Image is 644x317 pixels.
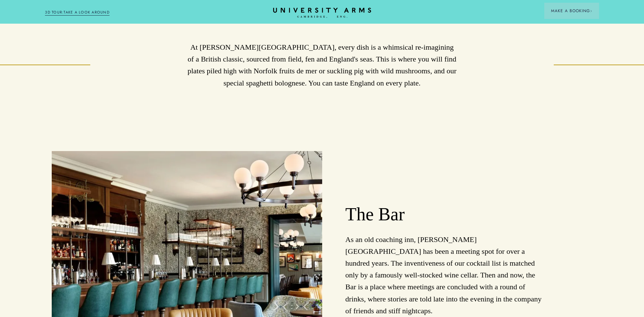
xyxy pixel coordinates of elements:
[551,8,592,14] span: Make a Booking
[544,3,599,19] button: Make a BookingArrow icon
[345,234,548,317] p: As an old coaching inn, [PERSON_NAME][GEOGRAPHIC_DATA] has been a meeting spot for over a hundred...
[590,10,592,12] img: Arrow icon
[45,9,110,16] a: 3D TOUR:TAKE A LOOK AROUND
[345,203,548,226] h2: The Bar
[273,8,371,18] a: Home
[187,41,457,89] p: At [PERSON_NAME][GEOGRAPHIC_DATA], every dish is a whimsical re-imagining of a British classic, s...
